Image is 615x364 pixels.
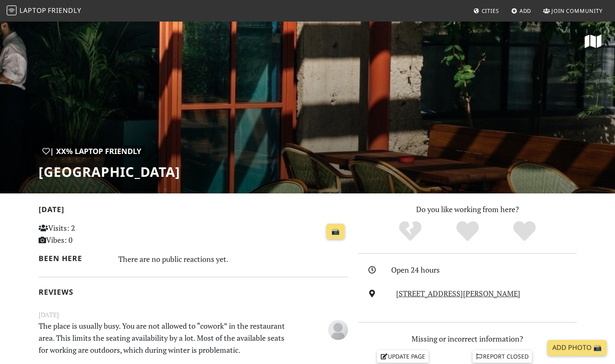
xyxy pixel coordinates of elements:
h2: [DATE] [39,205,348,217]
span: Laptop [20,6,47,15]
span: Friendly [48,6,81,15]
a: Add Photo 📸 [547,340,607,356]
div: Open 24 hours [391,264,581,276]
span: Add [519,7,532,15]
span: Cities [482,7,499,15]
div: There are no public reactions yet. [118,252,348,266]
a: Join Community [540,3,606,18]
span: Join Community [551,7,603,15]
h2: Been here [39,254,109,263]
div: Definitely! [496,220,553,243]
a: 📸 [326,224,345,239]
p: The place is usually busy. You are not allowed to “cowork” in the restaurant area. This limits th... [34,320,300,356]
div: | XX% Laptop Friendly [39,145,145,157]
span: André Pinheiro [328,324,348,334]
p: Visits: 2 Vibes: 0 [39,222,135,246]
div: Yes [439,220,496,243]
a: [STREET_ADDRESS][PERSON_NAME] [396,288,520,298]
p: Do you like working from here? [358,203,577,215]
h1: [GEOGRAPHIC_DATA] [39,164,180,180]
a: Add [508,3,535,18]
p: Missing or incorrect information? [358,333,577,345]
h2: Reviews [39,288,348,296]
div: No [382,220,439,243]
a: LaptopFriendly LaptopFriendly [7,4,81,18]
a: Report closed [473,350,532,363]
a: Cities [470,3,502,18]
small: [DATE] [34,310,353,320]
img: LaptopFriendly [7,5,17,15]
img: blank-535327c66bd565773addf3077783bbfce4b00ec00e9fd257753287c682c7fa38.png [328,320,348,340]
a: Update page [377,350,429,363]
